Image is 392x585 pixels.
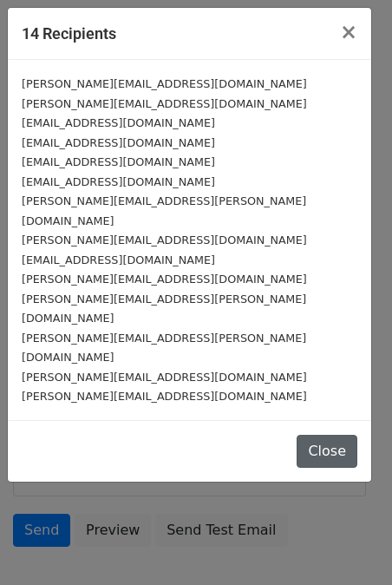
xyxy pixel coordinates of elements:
[22,233,307,246] small: [PERSON_NAME][EMAIL_ADDRESS][DOMAIN_NAME]
[22,22,116,45] h5: 14 Recipients
[340,20,357,44] span: ×
[326,8,371,56] button: Close
[22,332,306,365] small: [PERSON_NAME][EMAIL_ADDRESS][PERSON_NAME][DOMAIN_NAME]
[22,97,307,110] small: [PERSON_NAME][EMAIL_ADDRESS][DOMAIN_NAME]
[22,136,215,149] small: [EMAIL_ADDRESS][DOMAIN_NAME]
[305,502,392,585] iframe: Chat Widget
[22,371,307,384] small: [PERSON_NAME][EMAIL_ADDRESS][DOMAIN_NAME]
[22,292,306,325] small: [PERSON_NAME][EMAIL_ADDRESS][PERSON_NAME][DOMAIN_NAME]
[22,155,215,168] small: [EMAIL_ADDRESS][DOMAIN_NAME]
[22,273,307,286] small: [PERSON_NAME][EMAIL_ADDRESS][DOMAIN_NAME]
[22,175,215,188] small: [EMAIL_ADDRESS][DOMAIN_NAME]
[22,77,307,90] small: [PERSON_NAME][EMAIL_ADDRESS][DOMAIN_NAME]
[22,194,306,227] small: [PERSON_NAME][EMAIL_ADDRESS][PERSON_NAME][DOMAIN_NAME]
[22,116,215,129] small: [EMAIL_ADDRESS][DOMAIN_NAME]
[297,435,357,468] button: Close
[22,390,307,403] small: [PERSON_NAME][EMAIL_ADDRESS][DOMAIN_NAME]
[22,253,215,266] small: [EMAIL_ADDRESS][DOMAIN_NAME]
